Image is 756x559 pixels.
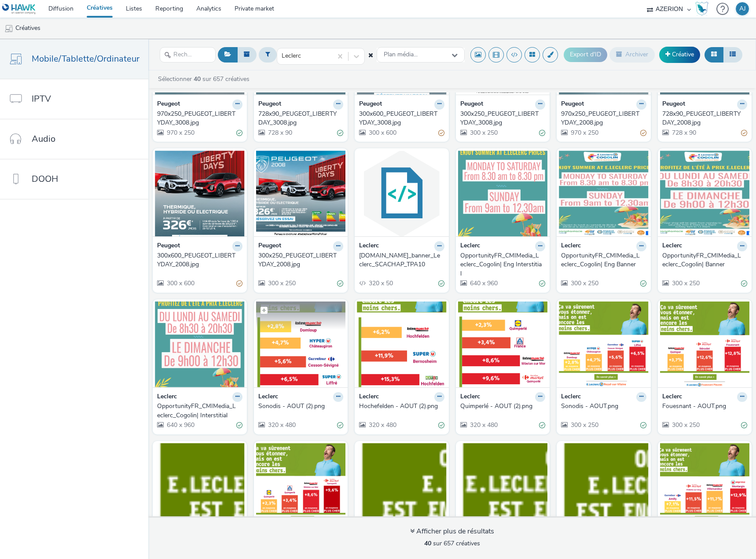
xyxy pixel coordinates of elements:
[662,402,748,411] a: Fouesnant - AOUT.png
[236,421,242,430] div: Valide
[460,251,546,278] a: OpportunityFR_CMIMedia_Leclerc_Cogolin| Eng Interstitial
[424,539,431,548] strong: 40
[559,302,649,387] img: Sonodis - AOUT.png visual
[359,392,379,402] strong: Leclerc
[660,443,750,529] img: Adis - AOUT.png visual
[359,251,441,269] div: [DOMAIN_NAME]_banner_Leclerc_SCACHAP_TPA10
[640,128,646,137] div: Partiellement valide
[410,526,494,537] div: Afficher plus de résultats
[359,99,382,110] strong: Peugeot
[194,75,201,83] strong: 40
[157,392,177,402] strong: Leclerc
[570,421,598,429] span: 300 x 250
[460,110,546,128] a: 300x250_PEUGEOT_LIBERTYDAY_3008.jpg
[424,539,480,548] span: sur 657 créatives
[155,443,245,529] img: Sonodis - AOUT (3).png visual
[559,151,649,236] img: OpportunityFR_CMIMedia_Leclerc_Cogolin| Eng Banner visual
[561,110,646,128] a: 970x250_PEUGEOT_LIBERTYDAY_2008.jpg
[561,241,581,251] strong: Leclerc
[2,4,36,15] img: undefined Logo
[460,251,542,278] div: OpportunityFR_CMIMedia_Leclerc_Cogolin| Eng Interstitial
[438,279,444,288] div: Valide
[359,110,441,128] div: 300x600_PEUGEOT_LIBERTYDAY_3008.jpg
[469,279,498,287] span: 640 x 960
[561,99,584,110] strong: Peugeot
[368,421,396,429] span: 320 x 480
[561,392,581,402] strong: Leclerc
[460,402,542,411] div: Quimperlé - AOUT (2).png
[460,392,480,402] strong: Leclerc
[460,402,546,411] a: Quimperlé - AOUT (2).png
[460,241,480,251] strong: Leclerc
[258,402,340,411] div: Sonodis - AOUT (2).png
[458,302,548,387] img: Quimperlé - AOUT (2).png visual
[157,110,239,128] div: 970x250_PEUGEOT_LIBERTYDAY_3008.jpg
[460,110,542,128] div: 300x250_PEUGEOT_LIBERTYDAY_3008.jpg
[157,402,239,420] div: OpportunityFR_CMIMedia_Leclerc_Cogolin| Interstitial
[337,128,343,137] div: Valide
[32,173,58,185] span: DOOH
[741,421,747,430] div: Valide
[32,52,139,65] span: Mobile/Tablette/Ordinateur
[157,251,242,269] a: 300x600_PEUGEOT_LIBERTYDAY_2008.jpg
[662,241,682,251] strong: Leclerc
[166,421,195,429] span: 640 x 960
[469,421,498,429] span: 320 x 480
[559,443,649,529] img: Sodichar - AOUT (3).png visual
[155,302,245,387] img: OpportunityFR_CMIMedia_Leclerc_Cogolin| Interstitial visual
[561,402,646,411] a: Sonodis - AOUT.png
[160,47,216,63] input: Rechercher...
[258,251,340,269] div: 300x250_PEUGEOT_LIBERTYDAY_2008.jpg
[662,402,744,411] div: Fouesnant - AOUT.png
[258,251,344,269] a: 300x250_PEUGEOT_LIBERTYDAY_2008.jpg
[267,421,296,429] span: 320 x 480
[438,421,444,430] div: Valide
[337,279,343,288] div: Valide
[359,251,444,269] a: [DOMAIN_NAME]_banner_Leclerc_SCACHAP_TPA10
[739,2,746,15] div: AJ
[723,47,742,62] button: Liste
[258,99,281,110] strong: Peugeot
[561,402,643,411] div: Sonodis - AOUT.png
[32,92,51,105] span: IPTV
[4,24,13,33] img: mobile
[384,51,418,59] span: Plan média...
[671,421,700,429] span: 300 x 250
[258,402,344,411] a: Sonodis - AOUT (2).png
[660,151,750,236] img: OpportunityFR_CMIMedia_Leclerc_Cogolin| Banner visual
[337,421,343,430] div: Valide
[640,279,646,288] div: Valide
[564,48,607,62] button: Export d'ID
[570,279,598,287] span: 300 x 250
[469,129,498,137] span: 300 x 250
[359,402,441,411] div: Hochefelden - AOUT (2).png
[662,110,748,128] a: 728x90_PEUGEOT_LIBERTYDAY_2008.jpg
[438,128,444,137] div: Partiellement valide
[258,241,281,251] strong: Peugeot
[157,99,180,110] strong: Peugeot
[705,47,723,62] button: Grille
[695,2,708,16] img: Hawk Academy
[166,129,195,137] span: 970 x 250
[258,110,340,128] div: 728x90_PEUGEOT_LIBERTYDAY_3008.jpg
[357,151,447,236] img: E.Leclerc_banner_Leclerc_SCACHAP_TPA10 visual
[695,2,712,16] a: Hawk Academy
[640,421,646,430] div: Valide
[157,241,180,251] strong: Peugeot
[32,132,55,145] span: Audio
[609,47,655,62] button: Archiver
[662,392,682,402] strong: Leclerc
[570,129,598,137] span: 970 x 250
[157,251,239,269] div: 300x600_PEUGEOT_LIBERTYDAY_2008.jpg
[561,110,643,128] div: 970x250_PEUGEOT_LIBERTYDAY_2008.jpg
[741,279,747,288] div: Valide
[359,402,444,411] a: Hochefelden - AOUT (2).png
[662,110,744,128] div: 728x90_PEUGEOT_LIBERTYDAY_2008.jpg
[671,279,700,287] span: 300 x 250
[659,47,700,63] a: Créative
[368,279,393,287] span: 320 x 50
[258,392,278,402] strong: Leclerc
[258,110,344,128] a: 728x90_PEUGEOT_LIBERTYDAY_3008.jpg
[357,302,447,387] img: Hochefelden - AOUT (2).png visual
[267,279,296,287] span: 300 x 250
